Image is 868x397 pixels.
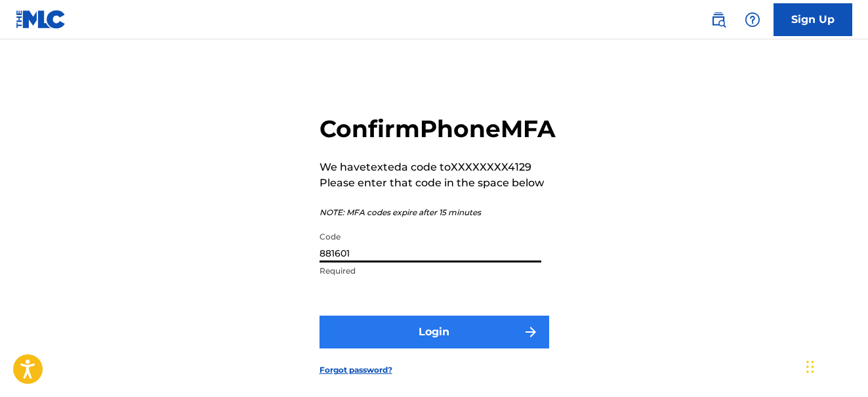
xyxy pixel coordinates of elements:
[711,12,726,28] img: search
[774,3,852,36] a: Sign Up
[320,114,556,144] h2: Confirm Phone MFA
[320,159,556,175] p: We have texted a code to XXXXXXXX4129
[705,7,732,33] a: Public Search
[320,265,541,277] p: Required
[523,324,539,340] img: f7272a7cc735f4ea7f67.svg
[745,12,760,28] img: help
[320,364,392,376] a: Forgot password?
[16,10,66,29] img: MLC Logo
[739,7,766,33] div: Help
[320,175,556,191] p: Please enter that code in the space below
[320,316,549,348] button: Login
[806,347,814,387] div: Drag
[802,334,868,397] iframe: Chat Widget
[320,207,556,219] p: NOTE: MFA codes expire after 15 minutes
